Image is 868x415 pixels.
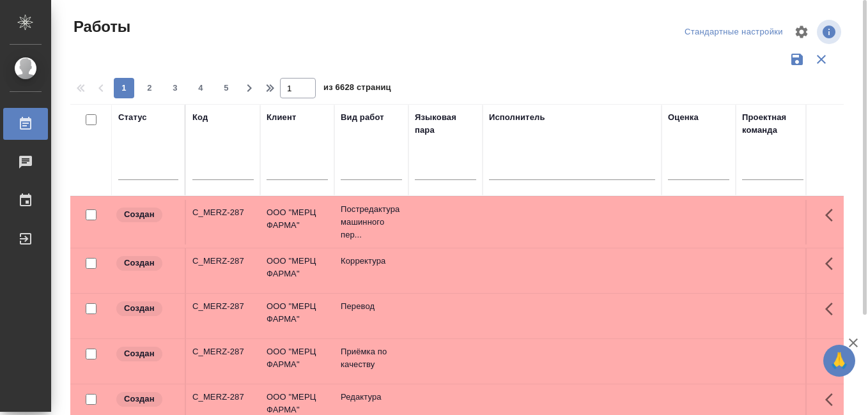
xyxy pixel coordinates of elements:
[341,391,402,404] p: Редактура
[190,82,211,94] span: 4
[165,82,185,94] span: 3
[115,391,178,408] div: Заказ еще не согласован с клиентом, искать исполнителей рано
[341,300,402,313] p: Перевод
[192,111,208,124] div: Код
[415,111,476,137] div: Языковая пара
[818,248,848,279] button: Здесь прячутся важные кнопки
[139,78,160,98] button: 2
[323,80,391,98] span: из 6628 страниц
[115,345,178,363] div: Заказ еще не согласован с клиентом, искать исполнителей рано
[817,20,844,44] span: Посмотреть информацию
[341,203,402,241] p: Постредактура машинного пер...
[267,111,296,124] div: Клиент
[267,345,328,371] p: ООО "МЕРЦ ФАРМА"
[124,347,155,360] p: Создан
[267,300,328,326] p: ООО "МЕРЦ ФАРМА"
[165,78,185,98] button: 3
[192,391,254,404] div: C_MERZ-287
[115,255,178,272] div: Заказ еще не согласован с клиентом, искать исполнителей рано
[192,300,254,313] div: C_MERZ-287
[267,206,328,232] p: ООО "МЕРЦ ФАРМА"
[828,347,850,374] span: 🙏
[192,345,254,358] div: C_MERZ-287
[681,22,786,42] div: split button
[115,206,178,223] div: Заказ еще не согласован с клиентом, искать исполнителей рано
[818,339,848,370] button: Здесь прячутся важные кнопки
[489,111,545,124] div: Исполнитель
[124,393,155,405] p: Создан
[118,111,147,124] div: Статус
[818,294,848,324] button: Здесь прячутся важные кнопки
[139,82,160,94] span: 2
[115,300,178,317] div: Заказ еще не согласован с клиентом, искать исполнителей рано
[823,345,855,377] button: 🙏
[267,255,328,280] p: ООО "МЕРЦ ФАРМА"
[70,17,130,37] span: Работы
[216,82,236,94] span: 5
[124,302,155,315] p: Создан
[809,47,833,72] button: Сбросить фильтры
[668,111,699,124] div: Оценка
[341,255,402,268] p: Корректура
[341,111,384,124] div: Вид работ
[786,17,817,47] span: Настроить таблицу
[818,200,848,230] button: Здесь прячутся важные кнопки
[192,255,254,268] div: C_MERZ-287
[192,206,254,219] div: C_MERZ-287
[341,345,402,371] p: Приёмка по качеству
[785,47,809,72] button: Сохранить фильтры
[216,78,236,98] button: 5
[190,78,211,98] button: 4
[818,384,848,415] button: Здесь прячутся важные кнопки
[124,257,155,269] p: Создан
[742,111,803,137] div: Проектная команда
[124,208,155,221] p: Создан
